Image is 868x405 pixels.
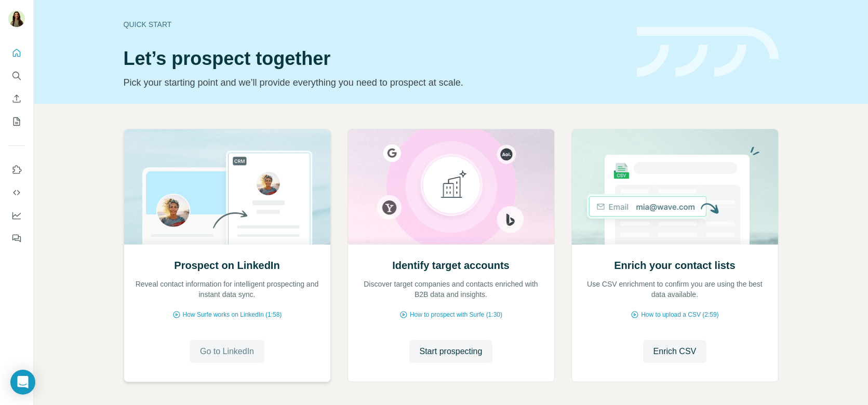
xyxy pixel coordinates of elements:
[10,370,35,395] div: Open Intercom Messenger
[8,206,25,225] button: Dashboard
[420,345,483,358] span: Start prospecting
[392,258,510,273] h2: Identify target accounts
[8,229,25,248] button: Feedback
[174,258,279,273] h2: Prospect on LinkedIn
[124,48,624,69] h1: Let’s prospect together
[614,258,735,273] h2: Enrich your contact lists
[135,279,320,300] p: Reveal contact information for intelligent prospecting and instant data sync.
[409,340,493,363] button: Start prospecting
[8,112,25,131] button: My lists
[8,89,25,108] button: Enrich CSV
[410,310,502,319] span: How to prospect with Surfe (1:30)
[8,44,25,62] button: Quick start
[124,75,624,90] p: Pick your starting point and we’ll provide everything you need to prospect at scale.
[8,66,25,85] button: Search
[8,183,25,202] button: Use Surfe API
[124,19,624,30] div: Quick start
[190,340,264,363] button: Go to LinkedIn
[637,27,779,77] img: banner
[653,345,697,358] span: Enrich CSV
[183,310,282,319] span: How Surfe works on LinkedIn (1:58)
[124,129,331,245] img: Prospect on LinkedIn
[8,160,25,179] button: Use Surfe on LinkedIn
[358,279,544,300] p: Discover target companies and contacts enriched with B2B data and insights.
[582,279,768,300] p: Use CSV enrichment to confirm you are using the best data available.
[571,129,779,245] img: Enrich your contact lists
[348,129,555,245] img: Identify target accounts
[643,340,707,363] button: Enrich CSV
[8,10,25,27] img: Avatar
[200,345,254,358] span: Go to LinkedIn
[641,310,718,319] span: How to upload a CSV (2:59)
